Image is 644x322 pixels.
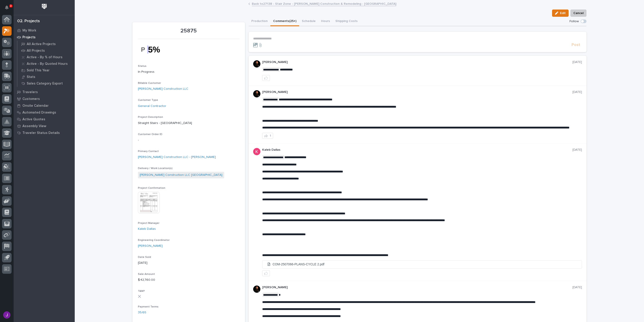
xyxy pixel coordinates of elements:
[22,117,45,121] p: Active Quotes
[270,134,271,137] div: 1
[138,99,158,102] span: Customer Type
[138,167,173,170] span: Delivery / Work Location(s)
[27,49,45,53] p: All Projects
[138,273,155,276] span: Sale Amount
[262,261,582,268] a: COM-2507066-PLANS-CYCLE 2.pdf
[570,10,586,17] button: Cancel
[17,41,75,47] a: All Active Projects
[262,133,273,139] button: 1
[138,121,240,126] p: Straight Stairs - [GEOGRAPHIC_DATA]
[138,310,146,315] a: 35/65
[138,116,163,119] span: Project Description
[262,261,582,268] li: COM-2507066-PLANS-CYCLE 2.pdf
[17,47,75,54] a: All Projects
[138,222,159,225] span: Project Manager
[14,89,75,95] a: Travelers
[17,74,75,80] a: Stats
[138,305,159,308] span: Payment Terms
[138,256,151,259] span: Date Sold
[17,80,75,87] a: Sales Category Export
[138,87,188,91] a: [PERSON_NAME] Construction LLC
[138,261,240,265] p: [DATE]
[138,70,240,74] p: In Progress
[14,95,75,102] a: Customers
[27,68,50,73] p: Sold This Year
[138,290,145,293] span: T&M?
[27,82,63,86] p: Sales Category Export
[14,102,75,109] a: Onsite Calendar
[262,286,572,289] p: [PERSON_NAME]
[138,42,172,57] img: UY96YppTBc_wDolhSyCQ42PaGHlUofRmOvs8tPdEXSM
[10,4,12,7] p: 3
[22,90,38,94] p: Travelers
[14,116,75,123] a: Active Quotes
[6,5,12,13] div: Notifications3
[333,17,360,26] button: Shipping Costs
[552,10,569,17] button: Edit
[27,42,56,46] p: All Active Projects
[22,29,36,33] p: My Work
[22,35,36,39] p: Projects
[560,11,566,15] span: Edit
[252,1,396,6] a: Back to27138 - Stair Zone - [PERSON_NAME] Construction & Remodeling - [GEOGRAPHIC_DATA]
[138,82,161,85] span: Billable Customer
[14,34,75,41] a: Projects
[22,97,40,101] p: Customers
[27,62,68,66] p: Active - By Quoted Hours
[262,270,270,276] button: like this post
[253,286,260,293] img: zmKUmRVDQjmBLfnAs97p
[40,2,48,11] img: Workspace Logo
[138,227,156,231] a: Kaleb Dallas
[572,42,580,48] span: Post
[253,90,260,97] img: zmKUmRVDQjmBLfnAs97p
[17,67,75,73] a: Sold This Year
[138,65,147,68] span: Status
[573,10,584,16] span: Cancel
[262,90,572,94] p: [PERSON_NAME]
[270,17,299,26] button: Comments (25+)
[572,90,582,94] p: [DATE]
[262,75,270,81] button: like this post
[2,310,12,320] button: users-avatar
[22,131,60,135] p: Traveler Status Details
[262,148,572,152] p: Kaleb Dallas
[138,138,240,143] p: -
[572,286,582,289] p: [DATE]
[249,17,270,26] button: Production
[138,104,166,109] a: General Contractor
[138,155,216,160] a: [PERSON_NAME] Construction LLC - [PERSON_NAME]
[14,129,75,136] a: Traveler Status Details
[14,123,75,129] a: Assembly View
[253,148,260,155] img: ACg8ocJFQJZtOpq0mXhEl6L5cbQXDkmdPAf0fdoBPnlMfqfX=s96-c
[318,17,333,26] button: Hours
[22,111,56,115] p: Automated Drawings
[138,239,170,242] span: Engineering Coordinator
[14,109,75,116] a: Automated Drawings
[570,19,579,23] p: Follow
[138,150,159,153] span: Primary Contact
[262,60,572,64] p: [PERSON_NAME]
[138,278,240,282] p: $ 42,760.00
[17,19,40,24] div: 02. Projects
[27,75,35,79] p: Stats
[138,187,165,189] span: Project Confirmation
[138,133,162,136] span: Customer Order ID
[572,60,582,64] p: [DATE]
[22,124,46,128] p: Assembly View
[2,3,12,12] button: Notifications
[572,148,582,152] p: [DATE]
[27,55,62,59] p: Active - By % of Hours
[138,28,240,34] p: 25875
[570,42,582,48] button: Post
[14,27,75,34] a: My Work
[140,173,222,177] a: [PERSON_NAME] Construction LLC [GEOGRAPHIC_DATA]
[22,104,49,108] p: Onsite Calendar
[17,54,75,60] a: Active - By % of Hours
[299,17,318,26] button: Schedule
[253,60,260,68] img: zmKUmRVDQjmBLfnAs97p
[138,244,163,248] a: [PERSON_NAME]
[17,61,75,67] a: Active - By Quoted Hours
